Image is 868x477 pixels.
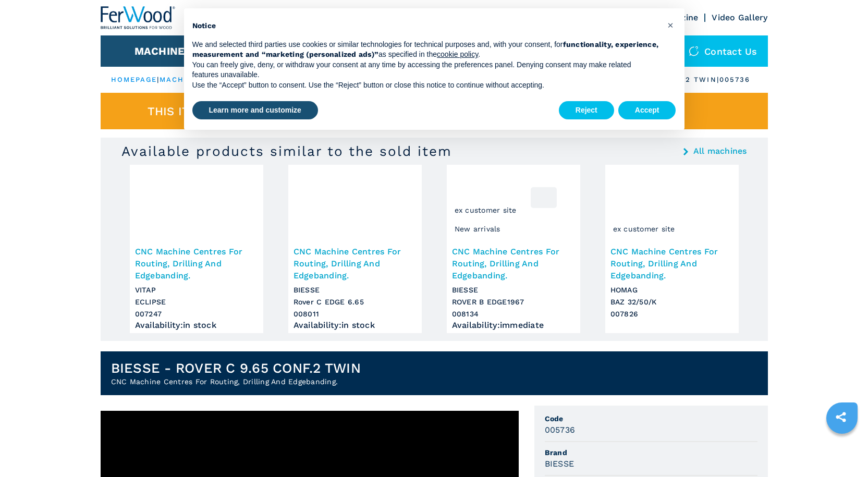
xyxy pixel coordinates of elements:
a: HOMEPAGE [111,76,157,83]
h3: VITAP ECLIPSE 007247 [135,284,258,320]
h3: 005736 [545,424,576,436]
a: CNC Machine Centres For Routing, Drilling And Edgebanding. VITAP ECLIPSECNC Machine Centres For R... [130,165,263,333]
button: Close this notice [663,17,679,33]
a: cookie policy [437,50,478,58]
span: This item is already sold [148,105,313,117]
span: Code [545,413,757,424]
p: We and selected third parties use cookies or similar technologies for technical purposes and, wit... [192,40,659,60]
span: ex customer site [610,221,678,237]
div: Availability : immediate [452,323,575,328]
h3: CNC Machine Centres For Routing, Drilling And Edgebanding. [610,246,733,282]
h3: CNC Machine Centres For Routing, Drilling And Edgebanding. [452,246,575,282]
button: Machines [135,45,192,57]
p: Use the “Accept” button to consent. Use the “Reject” button or close this notice to continue with... [192,80,659,91]
div: Contact us [678,35,768,67]
button: Reject [559,101,614,120]
strong: functionality, experience, measurement and “marketing (personalized ads)” [192,40,659,59]
h3: CNC Machine Centres For Routing, Drilling And Edgebanding. [135,246,258,282]
img: Contact us [689,46,699,56]
a: All machines [693,147,747,155]
a: CNC Machine Centres For Routing, Drilling And Edgebanding. BIESSE Rover C EDGE 6.65CNC Machine Ce... [288,165,422,333]
span: × [667,19,674,31]
h3: BIESSE ROVER B EDGE1967 008134 [452,284,575,320]
h2: CNC Machine Centres For Routing, Drilling And Edgebanding. [111,376,361,387]
h3: HOMAG BAZ 32/50/K 007826 [610,284,733,320]
h1: BIESSE - ROVER C 9.65 CONF.2 TWIN [111,360,361,376]
a: Video Gallery [712,13,767,22]
a: sharethis [828,404,854,430]
h3: BIESSE [545,458,574,470]
h3: Available products similar to the sold item [121,143,452,160]
span: | [157,76,159,83]
h2: Notice [192,21,659,31]
button: Accept [618,101,676,120]
a: machines [160,76,204,83]
p: You can freely give, deny, or withdraw your consent at any time by accessing the preferences pane... [192,60,659,80]
iframe: Chat [824,430,860,469]
div: Availability : in stock [294,323,417,328]
a: CNC Machine Centres For Routing, Drilling And Edgebanding. HOMAG BAZ 32/50/Kex customer siteCNC M... [605,165,739,333]
p: 005736 [719,75,751,84]
span: New arrivals [452,221,503,237]
h3: CNC Machine Centres For Routing, Drilling And Edgebanding. [294,246,417,282]
div: Availability : in stock [135,323,258,328]
h3: BIESSE Rover C EDGE 6.65 008011 [294,284,417,320]
span: ex customer site [452,202,519,218]
span: Brand [545,447,757,458]
img: Ferwood [101,6,176,29]
button: Learn more and customize [192,101,318,120]
a: CNC Machine Centres For Routing, Drilling And Edgebanding. BIESSE ROVER B EDGE1967New arrivalsex ... [447,165,580,333]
